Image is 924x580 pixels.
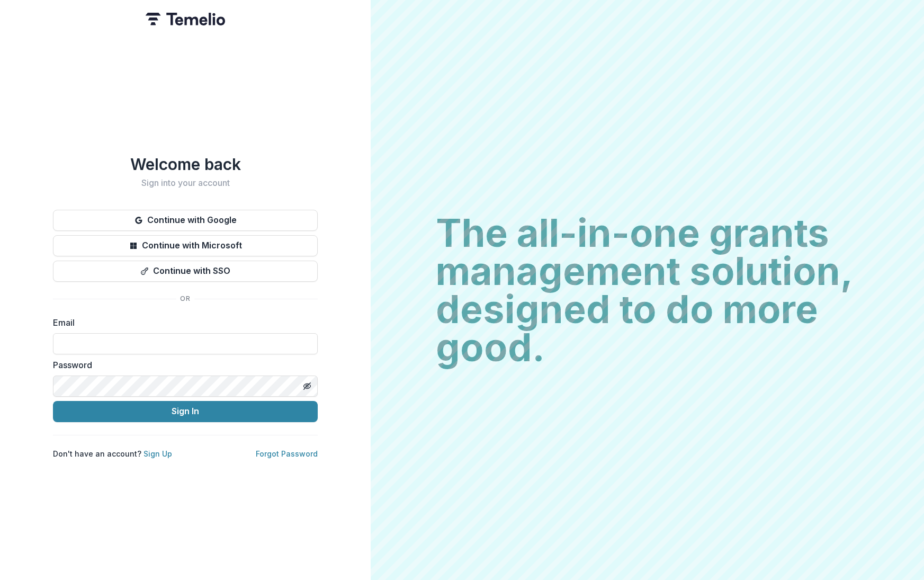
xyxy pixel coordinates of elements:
[146,13,225,25] img: Temelio
[53,235,318,256] button: Continue with Microsoft
[53,155,318,174] h1: Welcome back
[53,316,311,329] label: Email
[53,359,311,371] label: Password
[299,378,316,395] button: Toggle password visibility
[53,448,172,459] p: Don't have an account?
[53,401,318,422] button: Sign In
[53,178,318,188] h2: Sign into your account
[256,449,318,458] a: Forgot Password
[53,210,318,231] button: Continue with Google
[53,261,318,282] button: Continue with SSO
[143,449,172,458] a: Sign Up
